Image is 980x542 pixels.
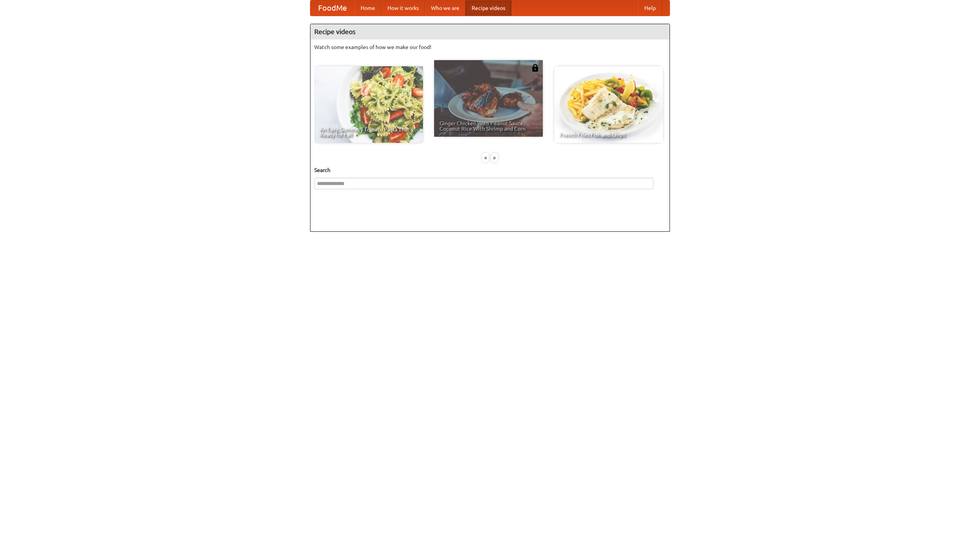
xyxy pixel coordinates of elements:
[310,0,354,16] a: FoodMe
[310,24,670,39] h4: Recipe videos
[425,0,465,16] a: Who we are
[354,0,381,16] a: Home
[491,153,498,162] div: »
[381,0,425,16] a: How it works
[482,153,489,162] div: «
[314,43,666,51] p: Watch some examples of how we make our food!
[531,64,539,72] img: 483408.png
[554,66,663,143] a: French Fries Fish and Chips
[560,132,658,138] span: French Fries Fish and Chips
[465,0,511,16] a: Recipe videos
[314,166,666,174] h5: Search
[320,127,418,138] span: An Easy, Summery Tomato Pasta That's Ready for Fall
[314,66,423,143] a: An Easy, Summery Tomato Pasta That's Ready for Fall
[638,0,662,16] a: Help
